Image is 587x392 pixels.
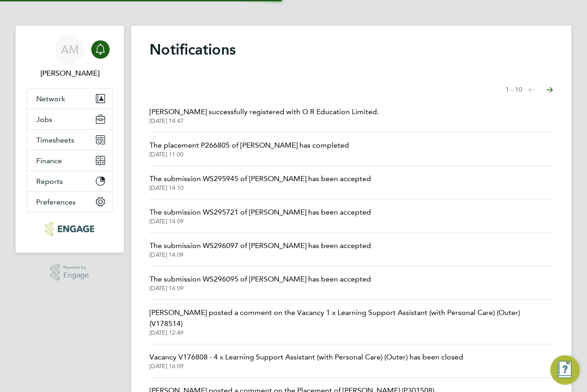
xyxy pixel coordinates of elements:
h1: Notifications [150,40,553,59]
a: [PERSON_NAME] successfully registered with O R Education Limited.[DATE] 14:47 [150,106,379,125]
img: axcis-logo-retina.png [45,221,94,236]
button: Network [27,88,112,109]
span: Preferences [36,198,76,206]
button: Preferences [27,192,112,212]
span: Engage [63,271,89,279]
span: Andrew Murphy [27,68,113,79]
span: AM [61,44,79,55]
button: Engage Resource Center [550,355,580,385]
span: 1 - 10 [505,85,522,94]
span: Reports [36,177,63,186]
span: [DATE] 14:09 [150,251,371,259]
button: Jobs [27,109,112,129]
button: Reports [27,171,112,191]
span: [DATE] 12:49 [150,329,553,337]
a: AM[PERSON_NAME] [27,35,113,79]
a: The submission WS296097 of [PERSON_NAME] has been accepted[DATE] 14:09 [150,240,371,259]
span: The placement P266805 of [PERSON_NAME] has completed [150,140,349,151]
span: Jobs [36,115,52,124]
a: The submission WS295721 of [PERSON_NAME] has been accepted[DATE] 14:09 [150,207,371,225]
span: [DATE] 14:47 [150,117,379,125]
span: Network [36,94,65,103]
span: [PERSON_NAME] posted a comment on the Vacancy 1 x Learning Support Assistant (with Personal Care)... [150,307,553,329]
a: [PERSON_NAME] posted a comment on the Vacancy 1 x Learning Support Assistant (with Personal Care)... [150,307,553,337]
a: Vacancy V176808 - 4 x Learning Support Assistant (with Personal Care) (Outer) has been closed[DAT... [150,352,463,370]
nav: Select page of notifications list [505,81,553,99]
span: [DATE] 14:09 [150,285,371,292]
a: The submission WS296095 of [PERSON_NAME] has been accepted[DATE] 14:09 [150,274,371,292]
span: Vacancy V176808 - 4 x Learning Support Assistant (with Personal Care) (Outer) has been closed [150,352,463,363]
nav: Main navigation [16,26,124,253]
span: [DATE] 14:10 [150,184,371,192]
span: Timesheets [36,136,74,144]
span: The submission WS295945 of [PERSON_NAME] has been accepted [150,173,371,184]
span: The submission WS296097 of [PERSON_NAME] has been accepted [150,240,371,251]
button: Timesheets [27,130,112,150]
a: Powered byEngage [50,264,89,281]
span: The submission WS295721 of [PERSON_NAME] has been accepted [150,207,371,218]
a: The submission WS295945 of [PERSON_NAME] has been accepted[DATE] 14:10 [150,173,371,192]
span: Finance [36,156,62,165]
span: The submission WS296095 of [PERSON_NAME] has been accepted [150,274,371,285]
span: [DATE] 14:09 [150,218,371,225]
button: Finance [27,150,112,171]
span: Powered by [63,264,89,271]
span: [DATE] 11:00 [150,151,349,158]
a: The placement P266805 of [PERSON_NAME] has completed[DATE] 11:00 [150,140,349,158]
span: [PERSON_NAME] successfully registered with O R Education Limited. [150,106,379,117]
a: Go to home page [27,221,113,236]
span: [DATE] 16:09 [150,363,463,370]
